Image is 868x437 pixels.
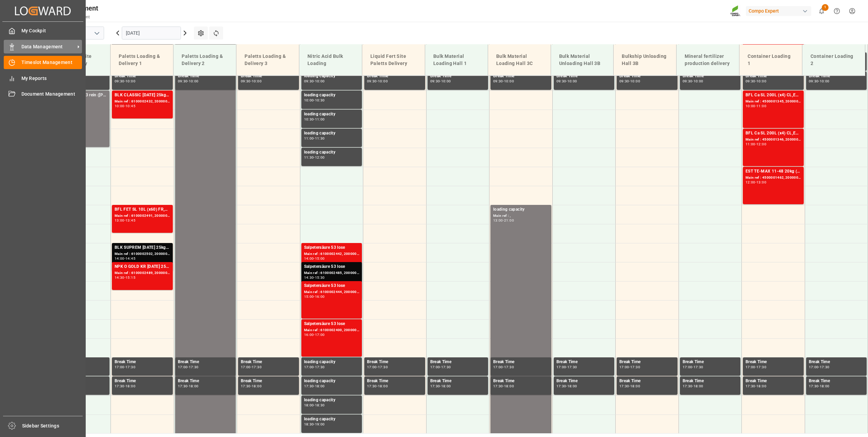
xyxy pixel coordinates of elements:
div: Break Time [115,378,170,385]
div: loading capacity [304,416,360,423]
div: 09:30 [430,80,440,83]
div: - [629,366,630,369]
div: Break Time [556,378,612,385]
div: - [314,257,315,260]
div: Break Time [619,73,675,80]
div: Break Time [809,73,864,80]
div: - [440,80,441,83]
div: - [503,366,504,369]
div: - [187,385,188,388]
img: Screenshot%202023-09-29%20at%2010.02.21.png_1712312052.png [730,5,741,17]
div: Break Time [683,378,738,385]
div: Main ref : 6100002400, 2000002015 [304,327,360,333]
div: - [124,366,126,369]
div: - [629,385,630,388]
div: Break Time [809,378,864,385]
div: Break Time [367,73,422,80]
div: loading capacity [304,130,360,137]
span: Data Management [21,43,75,50]
div: - [755,366,756,369]
div: 10:00 [126,80,135,83]
div: Break Time [556,73,612,80]
div: 17:30 [126,366,135,369]
div: - [314,137,315,140]
div: - [755,181,756,184]
div: Break Time [683,359,738,366]
div: Container Loading 1 [745,50,797,70]
div: 17:30 [567,366,577,369]
div: 14:30 [304,276,314,279]
div: Main ref : , [493,213,549,219]
div: 17:30 [556,385,566,388]
div: loading capacity [304,92,360,99]
div: 12:00 [756,143,766,146]
div: Main ref : 6100002442, 2000002041 [304,251,360,257]
div: - [124,276,126,279]
div: Main ref : 6100002444, 2000002059 [304,289,360,295]
div: Break Time [683,73,738,80]
div: - [187,366,188,369]
div: Salpetersäure 53 lose [304,263,360,270]
div: Nitric Acid Bulk Loading [305,50,356,70]
div: - [377,80,378,83]
span: My Reports [21,75,82,82]
a: Timeslot Management [4,56,82,69]
div: 18:30 [304,423,314,426]
div: 18:00 [378,385,388,388]
div: - [124,257,126,260]
div: - [314,99,315,102]
input: DD.MM.YYYY [122,27,181,39]
div: 17:30 [756,366,766,369]
div: 18:00 [694,385,703,388]
div: NPK O GOLD KR [DATE] 25kg (x60) IT [115,263,170,270]
div: 18:00 [756,385,766,388]
div: 17:30 [630,366,640,369]
div: Break Time [746,359,801,366]
div: Bulkship Unloading Hall 3B [619,50,671,70]
div: 13:00 [115,219,124,222]
div: 17:30 [493,385,503,388]
div: 17:00 [556,366,566,369]
div: Break Time [178,359,233,366]
div: Bulk Material Unloading Hall 3B [556,50,608,70]
div: 17:00 [241,366,251,369]
div: 12:00 [315,156,325,159]
button: open menu [91,28,102,38]
div: Main ref : 6100002489, 2000001273 [115,270,170,276]
div: Break Time [619,378,675,385]
div: 16:00 [304,333,314,336]
div: 15:30 [315,276,325,279]
div: 17:00 [683,366,692,369]
div: 21:00 [504,219,514,222]
div: Break Time [493,378,549,385]
div: BLK SUPREM [DATE] 25kg(x60) ES,IT,PT,SI [115,244,170,251]
div: 19:00 [315,423,325,426]
div: 14:00 [304,257,314,260]
div: - [187,80,188,83]
div: Break Time [430,73,486,80]
div: - [566,80,567,83]
div: loading capacity [304,359,360,366]
div: 18:00 [126,385,135,388]
div: 11:30 [315,137,325,140]
div: 10:00 [115,104,124,108]
div: 17:00 [367,366,377,369]
div: 17:00 [746,366,755,369]
div: Mineral fertilizer production delivery [682,50,734,70]
div: Liquid Fert Site Paletts Delivery [368,50,419,70]
div: 11:00 [756,104,766,108]
div: 17:30 [315,366,325,369]
div: - [124,219,126,222]
div: - [755,385,756,388]
div: Break Time [178,378,233,385]
div: - [755,104,756,108]
div: Main ref : 4500001462, 2000001529 [746,175,801,181]
div: 09:30 [367,80,377,83]
div: Main ref : 6100002485, 2000002074 [304,270,360,276]
div: Paletts Loading & Delivery 2 [179,50,231,70]
a: My Cockpit [4,24,82,37]
div: Break Time [115,359,170,366]
div: Break Time [493,359,549,366]
div: loading capacity [304,73,360,80]
div: 10:00 [189,80,199,83]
